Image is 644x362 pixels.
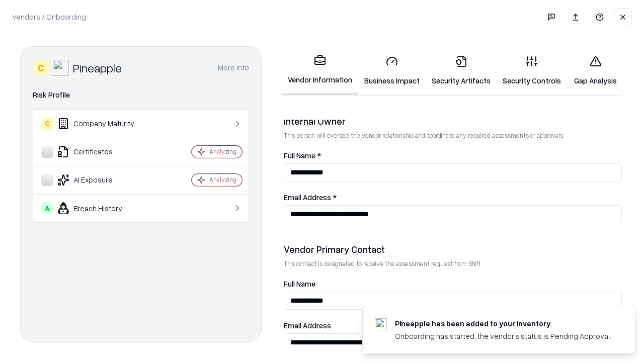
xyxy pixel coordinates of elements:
div: Pineapple has been added to your inventory [395,318,611,329]
div: Pineapple [73,60,122,76]
a: Security Controls [497,47,567,94]
label: Email Address [284,322,622,329]
div: Analyzing [209,175,236,184]
img: Pineapple [53,60,69,76]
div: A [41,202,53,214]
div: Risk Profile [33,89,249,101]
a: Gap Analysis [567,47,624,94]
div: Certificates [41,146,162,158]
p: Vendors / Onboarding [12,12,86,22]
div: Breach History [41,202,162,214]
p: This person will oversee the vendor relationship and coordinate any required assessments or appro... [284,131,622,140]
div: Onboarding has started, the vendor's status is Pending Approval. [395,331,611,341]
div: AI Exposure [41,174,162,186]
a: Business Impact [358,47,426,94]
div: C [41,118,53,130]
p: This contact is designated to receive the assessment request from Shift [284,259,622,268]
label: Email Address * [284,194,622,201]
label: Full Name * [284,152,622,159]
label: Full Name [284,280,622,288]
div: Company Maturity [41,118,162,130]
a: Security Artifacts [426,47,497,94]
div: C [33,60,49,76]
button: More info [218,59,249,77]
div: Analyzing [209,147,236,156]
div: Vendor Primary Contact [284,243,622,255]
a: Vendor Information [282,46,358,95]
img: pineappleenergy.com [375,318,387,330]
div: Internal Owner [284,115,622,127]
